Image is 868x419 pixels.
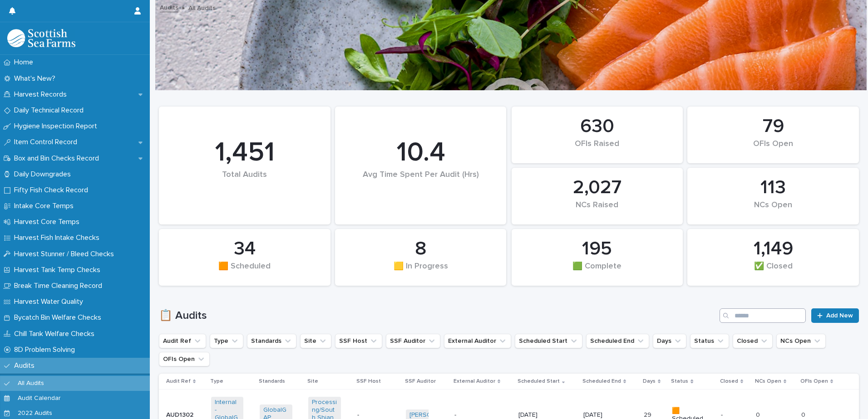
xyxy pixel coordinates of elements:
p: Days [643,376,656,386]
p: Type [210,376,223,386]
a: Add New [811,308,859,323]
img: mMrefqRFQpe26GRNOUkG [7,29,75,47]
p: Harvest Core Temps [10,218,87,226]
p: Status [671,376,688,386]
div: Total Audits [174,170,315,199]
button: Site [300,334,331,348]
p: [DATE] [518,411,551,419]
div: 🟧 Scheduled [174,262,315,281]
p: What's New? [10,74,63,83]
button: Status [690,334,729,348]
button: External Auditor [444,334,511,348]
div: 🟩 Complete [527,262,668,281]
button: Closed [733,334,773,348]
button: Days [653,334,686,348]
p: Fifty Fish Check Record [10,186,95,195]
div: 34 [174,238,315,260]
div: 🟨 In Progress [350,262,491,281]
button: Type [210,334,243,348]
p: 0 [801,409,807,419]
p: Box and Bin Checks Record [10,154,106,163]
button: Scheduled Start [515,334,582,348]
p: SSF Host [356,376,381,386]
div: 630 [527,115,668,138]
p: 8D Problem Solving [10,346,82,354]
p: - [721,411,749,419]
p: Chill Tank Welfare Checks [10,330,102,338]
p: - [454,409,458,419]
div: Avg Time Spent Per Audit (Hrs) [350,170,491,199]
input: Search [720,308,806,323]
button: NCs Open [776,334,826,348]
div: 1,451 [174,136,315,169]
button: SSF Host [335,334,382,348]
p: External Auditor [454,376,495,386]
p: Audit Ref [166,376,191,386]
p: Harvest Water Quality [10,297,90,306]
button: SSF Auditor [386,334,440,348]
div: OFIs Raised [527,139,668,158]
p: Daily Technical Record [10,106,91,115]
p: Site [307,376,318,386]
p: AUD1302 [166,409,195,419]
p: Break Time Cleaning Record [10,282,109,290]
p: SSF Auditor [405,376,436,386]
p: 2022 Audits [10,409,59,417]
p: Closed [720,376,738,386]
div: ✅ Closed [703,262,843,281]
p: All Audits [10,380,51,387]
div: 10.4 [350,136,491,169]
p: OFIs Open [800,376,828,386]
div: 8 [350,238,491,260]
p: NCs Open [755,376,781,386]
div: 1,149 [703,238,843,260]
p: Hygiene Inspection Report [10,122,104,131]
p: Standards [259,376,285,386]
h1: 📋 Audits [159,309,716,322]
span: Add New [826,312,853,319]
p: [DATE] [583,411,616,419]
div: OFIs Open [703,139,843,158]
p: Harvest Records [10,90,74,99]
p: Bycatch Bin Welfare Checks [10,313,108,322]
button: Standards [247,334,296,348]
a: Audits [160,2,178,12]
p: Daily Downgrades [10,170,78,179]
p: Scheduled End [582,376,621,386]
p: - [357,411,390,419]
button: Audit Ref [159,334,206,348]
button: Scheduled End [586,334,649,348]
p: Harvest Tank Temp Checks [10,266,108,274]
p: Harvest Stunner / Bleed Checks [10,250,121,258]
div: 113 [703,176,843,199]
button: OFIs Open [159,352,210,366]
div: 195 [527,238,668,260]
p: All Audits [188,2,216,12]
p: Audits [10,361,42,370]
p: Home [10,58,40,67]
p: Scheduled Start [518,376,560,386]
a: [PERSON_NAME] [409,411,459,419]
div: 79 [703,115,843,138]
p: Audit Calendar [10,395,68,402]
div: NCs Open [703,200,843,219]
div: 2,027 [527,176,668,199]
p: Intake Core Temps [10,202,81,210]
p: Harvest Fish Intake Checks [10,234,107,242]
p: Item Control Record [10,138,84,146]
p: 0 [756,409,762,419]
p: 29 [644,409,653,419]
div: NCs Raised [527,200,668,219]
